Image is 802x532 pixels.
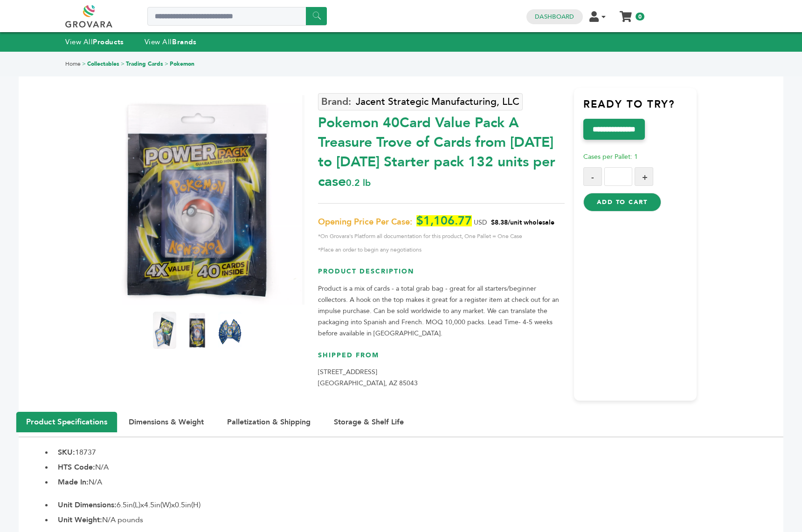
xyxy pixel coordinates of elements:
p: [STREET_ADDRESS] [GEOGRAPHIC_DATA], AZ 85043 [318,367,564,389]
span: > [121,60,124,68]
a: Trading Cards [126,60,163,68]
button: Storage & Shelf Life [325,412,413,432]
button: + [635,167,653,186]
h3: Ready to try? [583,97,697,119]
a: My Cart [621,8,631,18]
button: Dimensions & Weight [119,412,213,432]
li: 18737 [53,447,783,458]
a: Pokemon [170,60,194,68]
span: 0.2 lb [346,177,371,189]
button: - [583,167,602,186]
span: Opening Price Per Case: [318,217,412,228]
span: Cases per Pallet: 1 [583,152,638,161]
a: Collectables [87,60,119,68]
img: Pokemon 40-Card Value Pack – A Treasure Trove of Cards from 1996 to 2024 - Starter pack! 132 unit... [153,312,176,349]
span: $8.38/unit wholesale [491,218,554,227]
a: View AllBrands [145,37,197,47]
div: Pokemon 40Card Value Pack A Treasure Trove of Cards from [DATE] to [DATE] Starter pack 132 units ... [318,109,564,191]
h3: Shipped From [318,351,564,367]
b: SKU: [58,447,75,457]
span: > [165,60,168,68]
p: Product is a mix of cards - a total grab bag - great for all starters/beginner collectors. A hook... [318,283,564,339]
h3: Product Description [318,267,564,283]
b: Made In: [58,477,89,487]
strong: Brands [172,37,196,47]
a: Jacent Strategic Manufacturing, LLC [318,93,523,110]
input: Search a product or brand... [147,7,327,26]
button: Product Specifications [16,412,117,432]
img: Pokemon 40-Card Value Pack – A Treasure Trove of Cards from 1996 to 2024 - Starter pack! 132 unit... [92,95,302,305]
li: 6.5in(L)x4.5in(W)x0.5in(H) [53,499,783,511]
strong: Products [93,37,124,47]
span: USD [474,218,487,227]
a: Home [65,60,81,68]
b: Unit Dimensions: [58,500,117,510]
a: View AllProducts [65,37,124,47]
li: N/A [53,462,783,473]
img: Pokemon 40-Card Value Pack – A Treasure Trove of Cards from 1996 to 2024 - Starter pack! 132 unit... [186,312,209,349]
span: $1,106.77 [416,215,472,226]
span: *Place an order to begin any negotiations [318,244,564,255]
span: > [82,60,86,68]
img: Pokemon 40-Card Value Pack – A Treasure Trove of Cards from 1996 to 2024 - Starter pack! 132 unit... [218,312,242,349]
button: Palletization & Shipping [218,412,320,432]
b: Unit Weight: [58,515,102,525]
b: HTS Code: [58,462,95,472]
a: Dashboard [535,13,574,21]
li: N/A pounds [53,514,783,525]
span: *On Grovara's Platform all documentation for this product, One Pallet = One Case [318,231,564,242]
li: N/A [53,477,783,488]
button: Add to Cart [583,193,661,211]
span: 0 [636,13,644,20]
